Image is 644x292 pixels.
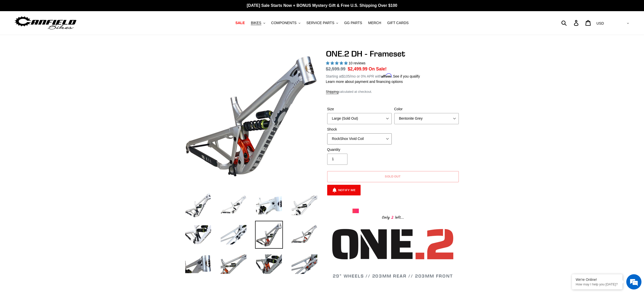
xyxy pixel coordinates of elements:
[83,3,95,15] div: Minimize live chat window
[290,221,318,249] img: Load image into Gallery viewer, ONE.2 DH - Frameset
[348,61,365,65] span: 10 reviews
[255,191,283,219] img: Load image into Gallery viewer, ONE.2 DH - Frameset
[390,214,395,221] span: 2
[248,20,267,26] button: BIKES
[327,147,392,152] label: Quantity
[327,185,361,195] button: Notify Me
[385,174,401,178] span: Sold out
[3,138,96,156] textarea: Type your message and hit 'Enter'
[6,28,13,35] div: Navigation go back
[327,106,392,112] label: Size
[235,21,245,25] span: SALE
[290,191,318,219] img: Load image into Gallery viewer, ONE.2 DH - Frameset
[233,20,247,26] a: SALE
[381,74,392,78] span: Affirm
[576,278,619,282] div: We're Online!
[326,72,420,79] p: Starting at /mo or 0% APR with .
[14,15,77,31] img: Canfield Bikes
[29,64,70,115] span: We're online!
[251,21,261,25] span: BIKES
[220,221,247,249] img: Load image into Gallery viewer, ONE.2 DH - Frameset
[344,21,362,25] span: GG PARTS
[342,20,365,26] a: GG PARTS
[394,106,459,112] label: Color
[220,250,247,278] img: Load image into Gallery viewer, ONE.2 DH - Frameset
[327,171,459,182] button: Sold out
[16,25,29,38] img: d_696896380_company_1647369064580_696896380
[326,49,460,59] h1: ONE.2 DH - Frameset
[326,89,460,94] div: calculated at checkout.
[184,221,212,249] img: Load image into Gallery viewer, ONE.2 DH - Frameset
[220,191,247,219] img: Load image into Gallery viewer, ONE.2 DH - Frameset
[326,90,339,94] a: Shipping
[326,61,349,65] span: 5.00 stars
[369,66,387,72] span: On Sale!
[387,21,409,25] span: GIFT CARDS
[34,28,93,35] div: Chat with us now
[271,21,297,25] span: COMPONENTS
[366,20,384,26] a: MERCH
[255,221,283,249] img: Load image into Gallery viewer, ONE.2 DH - Frameset
[368,21,381,25] span: MERCH
[385,20,411,26] a: GIFT CARDS
[327,127,392,132] label: Shock
[333,273,453,279] span: 29" WHEELS // 203MM REAR // 203MM FRONT
[348,66,367,71] span: $2,499.99
[326,80,403,84] a: Learn more about payment and financing options
[352,213,433,221] div: Only left...
[564,17,577,28] input: Search
[576,282,619,286] p: How may I help you today?
[342,74,350,78] span: $105
[304,20,341,26] button: SERVICE PARTS
[269,20,303,26] button: COMPONENTS
[255,250,283,278] img: Load image into Gallery viewer, ONE.2 DH - Frameset
[290,250,318,278] img: Load image into Gallery viewer, ONE.2 DH - Frameset
[184,250,212,278] img: Load image into Gallery viewer, ONE.2 DH - Frameset
[393,74,420,78] a: See if you qualify - Learn more about Affirm Financing (opens in modal)
[326,66,346,71] s: $2,599.99
[184,191,212,219] img: Load image into Gallery viewer, ONE.2 DH - Frameset
[306,21,334,25] span: SERVICE PARTS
